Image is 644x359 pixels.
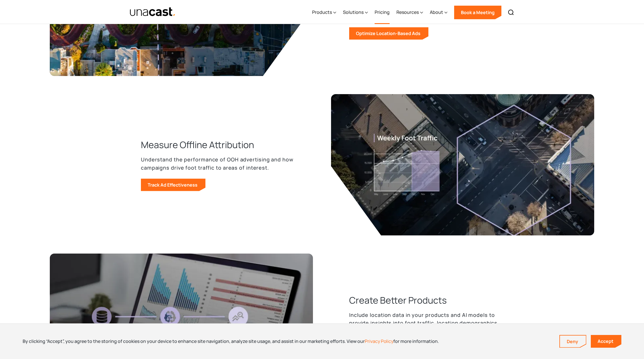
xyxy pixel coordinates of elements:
[396,1,423,24] div: Resources
[312,1,336,24] div: Products
[430,9,443,16] div: About
[343,1,368,24] div: Solutions
[141,139,254,151] h3: Measure Offline Attribution
[508,9,514,16] img: Search icon
[396,9,419,16] div: Resources
[23,338,439,344] div: By clicking “Accept”, you agree to the storing of cookies on your device to enhance site navigati...
[349,294,447,306] h3: Create Better Products
[349,311,503,335] p: Include location data in your products and AI models to provide insights into foot traffic, locat...
[375,1,390,24] a: Pricing
[365,338,393,344] a: Privacy Policy
[343,9,364,16] div: Solutions
[454,6,501,19] a: Book a Meeting
[130,7,176,17] img: Unacast text logo
[591,335,621,348] a: Accept
[141,155,295,172] p: Understand the performance of OOH advertising and how campaigns drive foot traffic to areas of in...
[130,7,176,17] a: home
[141,179,205,191] a: Track Ad Effectiveness
[312,9,332,16] div: Products
[430,1,447,24] div: About
[349,27,428,40] a: Optimize Location-Based Ads
[560,336,586,347] a: Deny
[331,94,594,235] img: A top-down view of a crosswalk, with the location foot traffic graph overlaid on top of it.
